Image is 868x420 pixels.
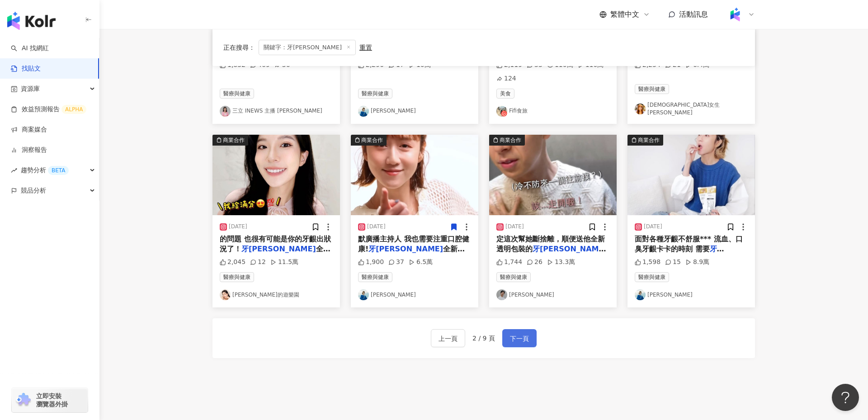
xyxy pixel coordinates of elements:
span: 活動訊息 [679,10,708,19]
span: 資源庫 [21,79,40,99]
div: 124 [496,74,516,83]
a: KOL Avatar[PERSON_NAME]的遊樂園 [220,289,333,300]
a: KOL AvatarFifi食旅 [496,106,609,117]
div: 6.5萬 [409,258,433,267]
div: 15 [665,258,681,267]
span: 正在搜尋 ： [223,44,255,51]
span: 的問題 也很有可能是你的牙齦出狀況了！ [220,235,331,253]
div: 26 [527,258,542,267]
span: 競品分析 [21,180,46,201]
img: KOL Avatar [358,106,369,117]
a: KOL Avatar三立 INEWS 主播 [PERSON_NAME] [220,106,333,117]
span: 上一頁 [439,333,458,344]
span: 趨勢分析 [21,160,69,180]
img: KOL Avatar [635,289,646,300]
span: 醫療與健康 [496,272,531,282]
span: 醫療與健康 [220,272,254,282]
img: post-image [212,135,340,215]
span: 關鍵字：牙[PERSON_NAME] [259,40,356,55]
img: KOL Avatar [358,289,369,300]
a: KOL Avatar[PERSON_NAME] [358,289,471,300]
img: KOL Avatar [220,106,231,117]
a: KOL Avatar[PERSON_NAME] [635,289,748,300]
div: 重置 [359,44,372,51]
button: 上一頁 [431,329,465,347]
span: rise [11,167,17,174]
mark: 牙[PERSON_NAME] [368,245,443,253]
span: 醫療與健康 [635,84,669,94]
div: BETA [48,166,69,175]
img: KOL Avatar [496,289,507,300]
div: [DATE] [367,223,386,231]
a: KOL Avatar[DEMOGRAPHIC_DATA]女生[PERSON_NAME] [635,101,748,117]
span: 醫療與健康 [358,89,392,99]
div: 商業合作 [500,136,521,145]
span: 醫療與健康 [358,272,392,282]
span: 定這次幫她斷捨離，順便送他全新透明包裝的 [496,235,605,253]
a: chrome extension立即安裝 瀏覽器外掛 [12,388,88,412]
img: logo [7,12,56,30]
div: 商業合作 [361,136,383,145]
div: [DATE] [505,223,524,231]
span: 美食 [496,89,514,99]
a: KOL Avatar[PERSON_NAME] [496,289,609,300]
span: 立即安裝 瀏覽器外掛 [36,392,68,408]
span: 醫療與健康 [635,272,669,282]
div: 12 [250,258,266,267]
img: post-image [627,135,755,215]
mark: 牙[PERSON_NAME] [241,245,316,253]
button: 商業合作 [489,135,617,215]
div: 1,900 [358,258,384,267]
div: 1,744 [496,258,522,267]
img: Kolr%20app%20icon%20%281%29.png [726,6,744,23]
span: 繁體中文 [610,9,639,19]
div: 37 [388,258,404,267]
button: 商業合作 [351,135,478,215]
div: 商業合作 [638,136,660,145]
img: KOL Avatar [635,104,646,114]
a: 商案媒合 [11,125,47,134]
img: chrome extension [14,393,32,407]
button: 商業合作 [627,135,755,215]
div: [DATE] [644,223,662,231]
a: 找貼文 [11,64,41,73]
div: 2,045 [220,258,245,267]
img: post-image [351,135,478,215]
img: KOL Avatar [496,106,507,117]
span: 面對各種牙齦不舒服*** 流血、口臭牙齦卡卡的時刻 需要 [635,235,743,253]
div: 11.5萬 [270,258,298,267]
img: post-image [489,135,617,215]
img: KOL Avatar [220,289,231,300]
a: 洞察報告 [11,146,47,155]
span: 下一頁 [510,333,529,344]
div: 8.9萬 [685,258,709,267]
span: 全新上市的專業強韌護齦牙膏 就是超 [220,245,330,263]
div: 商業合作 [223,136,245,145]
span: 醫療與健康 [220,89,254,99]
a: KOL Avatar[PERSON_NAME] [358,106,471,117]
mark: 牙[PERSON_NAME] [533,245,607,253]
div: 13.3萬 [547,258,575,267]
span: 默廣播主持人 我也需要注重口腔健康! [358,235,469,253]
iframe: Help Scout Beacon - Open [832,384,859,411]
a: searchAI 找網紅 [11,44,49,53]
div: [DATE] [229,223,247,231]
button: 下一頁 [502,329,537,347]
a: 效益預測報告ALPHA [11,105,86,114]
span: 2 / 9 頁 [472,335,495,342]
button: 商業合作 [212,135,340,215]
div: 1,598 [635,258,660,267]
